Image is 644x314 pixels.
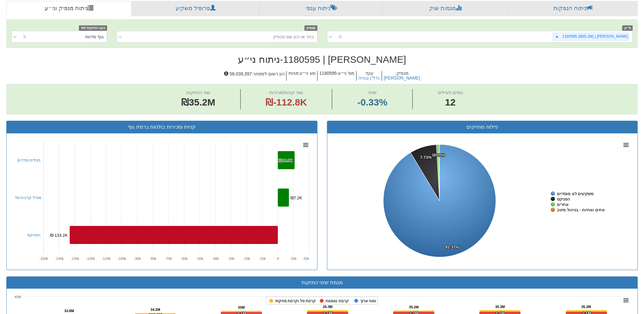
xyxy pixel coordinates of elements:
[495,305,505,309] tspan: 35.3M
[557,191,594,196] tspan: משקיעים לא מוסדיים
[290,257,296,260] text: 10k
[356,71,381,81] h5: ענף :
[11,124,312,130] h3: קניות ומכירות בולטות ברמת גוף
[269,90,303,95] span: שווי קניות/מכירות
[303,257,309,260] text: 20k
[259,1,382,16] a: ניתוח ענפי
[357,96,387,109] span: -0.33%
[409,305,419,309] tspan: 35.2M
[102,257,111,260] text: -110k
[238,305,245,309] tspan: 35M
[134,257,141,260] text: -90k
[278,158,292,163] tspan: ₪10.9K
[581,305,591,309] tspan: 35.2M
[212,257,219,260] text: -40k
[508,1,638,16] a: ניתוח הנפקות
[227,257,234,260] text: -30k
[64,309,74,313] tspan: 33.8M
[27,233,41,237] a: הפניקס
[132,1,259,16] a: פרופיל משקיע
[15,295,21,299] text: 40M
[17,158,41,163] a: תכלית מדדים
[557,208,605,212] tspan: אחים ואחיות - בניהול מיטב
[420,155,432,160] tspan: 7.73%
[85,34,104,40] div: גוף מדווח
[86,257,95,260] text: -120k
[55,257,64,260] text: -140k
[181,257,188,260] text: -60k
[360,299,376,303] tspan: טווח ארוך
[290,195,302,200] tspan: ₪7.2K
[277,257,279,260] text: 0
[273,34,314,40] div: בחר או הזן שם מנפיק
[323,305,333,309] tspan: 35.3M
[186,90,210,95] span: שווי החזקות
[150,257,156,260] text: -80k
[557,197,570,202] tspan: הפניקס
[265,97,307,107] span: ₪-112.8K
[557,202,569,207] tspan: אחרים
[222,71,286,81] h5: הון רשום למסחר : 56,039,397
[181,97,215,107] span: ₪35.2M
[50,233,68,238] tspan: ₪-133.2K
[165,257,172,260] text: -70k
[304,25,317,31] span: מנפיק
[79,25,107,31] span: הצג החזקות לפי
[6,1,132,16] a: ניתוח מנפיק וני״ע
[196,257,203,260] text: -50k
[70,257,79,260] text: -130k
[6,54,638,65] h2: [PERSON_NAME] | 1180595 - ניתוח ני״ע
[326,299,348,303] tspan: קרנות נאמנות
[275,299,316,303] tspan: קרנות סל וקרנות מחקות
[560,33,629,40] div: [PERSON_NAME] | 1180595 (₪35.2M)
[15,195,41,200] a: מגדל קרנות סל
[243,257,250,260] text: -20k
[39,257,48,260] text: -150k
[433,153,445,157] tspan: 0.20%
[332,124,633,130] h3: פילוח מחזיקים
[382,1,508,16] a: מגמות שוק
[317,71,356,81] h5: מס' ני״ע : 1180595
[432,153,444,157] tspan: 0.69%
[117,257,126,260] text: -100k
[11,280,633,285] h3: מגמת שינוי החזקות
[438,90,463,95] span: גופים פעילים
[358,76,380,80] button: נדל"ן ובנייה
[286,71,317,81] h5: סוג ני״ע : מניות
[381,71,422,81] h5: מנפיק :
[438,96,463,109] span: 12
[622,25,633,31] span: ני״ע
[445,245,459,249] tspan: 91.37%
[150,308,160,311] tspan: 34.2M
[384,76,420,80] button: [PERSON_NAME]
[368,90,377,95] span: שינוי
[259,257,266,260] text: -10k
